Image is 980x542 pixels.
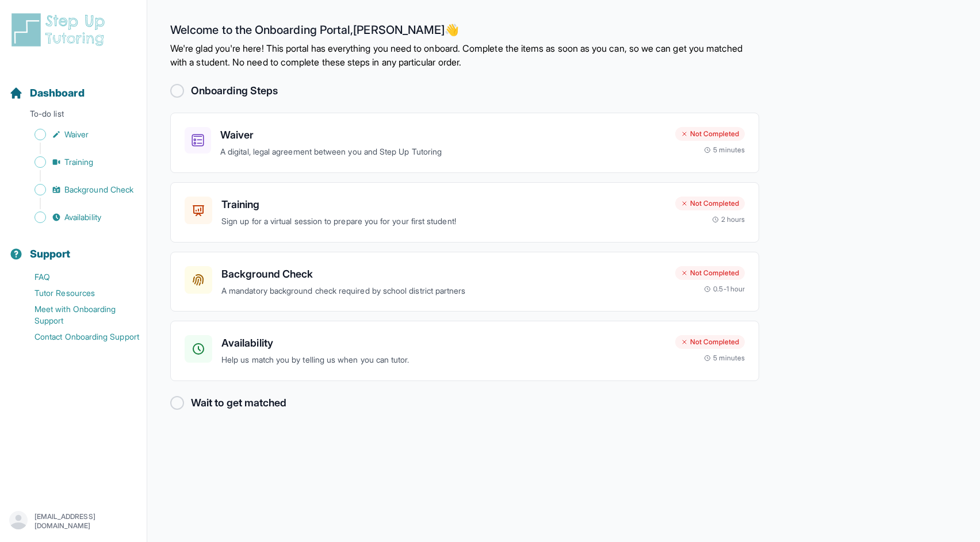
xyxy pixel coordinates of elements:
button: [EMAIL_ADDRESS][DOMAIN_NAME] [9,511,137,532]
p: A digital, legal agreement between you and Step Up Tutoring [220,145,666,159]
a: Training [9,154,147,170]
h3: Background Check [221,266,666,282]
p: Help us match you by telling us when you can tutor. [221,353,666,367]
p: Sign up for a virtual session to prepare you for your first student! [221,215,666,228]
a: Background CheckA mandatory background check required by school district partnersNot Completed0.5... [170,252,759,312]
p: A mandatory background check required by school district partners [221,285,666,298]
div: Not Completed [675,127,745,141]
button: Support [5,228,142,267]
a: Meet with Onboarding Support [9,301,147,329]
a: Contact Onboarding Support [9,329,147,345]
a: Tutor Resources [9,285,147,301]
p: We're glad you're here! This portal has everything you need to onboard. Complete the items as soo... [170,41,759,69]
h3: Availability [221,335,666,351]
span: Training [64,156,94,168]
div: Not Completed [675,335,745,349]
h3: Waiver [220,127,666,143]
a: WaiverA digital, legal agreement between you and Step Up TutoringNot Completed5 minutes [170,113,759,173]
div: Not Completed [675,266,745,280]
h2: Welcome to the Onboarding Portal, [PERSON_NAME] 👋 [170,23,759,41]
button: Dashboard [5,67,142,106]
span: Waiver [64,129,89,140]
span: Dashboard [30,85,85,101]
h2: Wait to get matched [191,395,286,411]
h2: Onboarding Steps [191,83,278,99]
div: Not Completed [675,197,745,210]
a: TrainingSign up for a virtual session to prepare you for your first student!Not Completed2 hours [170,182,759,243]
span: Availability [64,212,101,223]
div: 2 hours [712,215,745,224]
div: 5 minutes [704,353,745,363]
h3: Training [221,197,666,213]
a: Availability [9,209,147,225]
div: 5 minutes [704,145,745,155]
span: Support [30,246,71,262]
p: [EMAIL_ADDRESS][DOMAIN_NAME] [35,512,137,531]
p: To-do list [5,108,142,124]
a: FAQ [9,269,147,285]
a: Waiver [9,126,147,143]
img: logo [9,11,112,48]
div: 0.5-1 hour [704,285,745,294]
a: AvailabilityHelp us match you by telling us when you can tutor.Not Completed5 minutes [170,321,759,381]
span: Background Check [64,184,133,195]
a: Dashboard [9,85,85,101]
a: Background Check [9,182,147,198]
